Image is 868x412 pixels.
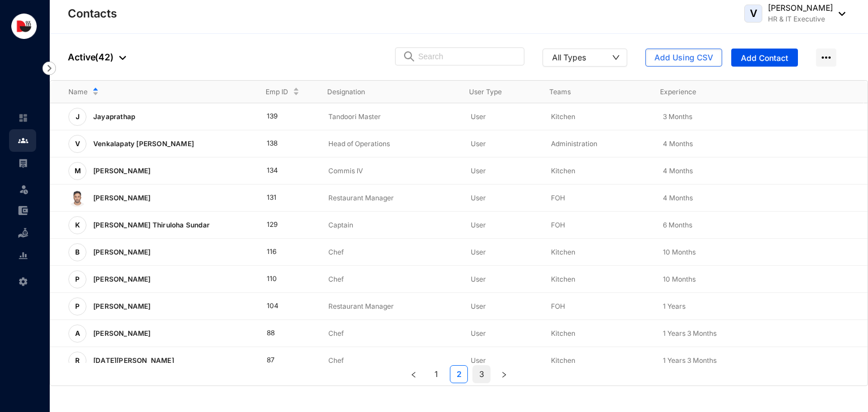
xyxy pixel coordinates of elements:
[68,50,126,64] p: Active ( 42 )
[18,277,28,287] img: settings-unselected.1febfda315e6e19643a1.svg
[86,108,140,126] p: Jayaprathap
[768,2,833,14] p: [PERSON_NAME]
[471,248,486,256] span: User
[551,274,644,285] p: Kitchen
[451,81,531,103] th: User Type
[551,192,644,204] p: FOH
[75,222,80,229] span: K
[249,157,311,185] td: 134
[663,248,696,256] span: 10 Months
[18,135,28,146] img: people.b0bd17028ad2877b116a.svg
[663,302,685,310] span: 1 Years
[309,81,451,103] th: Designation
[450,365,468,383] li: 2
[328,274,453,285] p: Chef
[249,293,311,320] td: 104
[328,301,453,312] p: Restaurant Manager
[501,371,507,378] span: right
[427,365,445,383] li: 1
[86,135,198,153] p: Venkalapaty [PERSON_NAME]
[663,194,693,202] span: 4 Months
[9,222,36,244] li: Loan
[551,165,644,177] p: Kitchen
[75,357,80,364] span: R
[663,356,717,365] span: 1 Years 3 Months
[418,48,517,65] input: Search
[328,138,453,150] p: Head of Operations
[472,365,491,383] li: 3
[86,162,155,180] p: [PERSON_NAME]
[68,6,117,21] p: Contacts
[551,328,644,339] p: Kitchen
[471,275,486,283] span: User
[750,8,757,19] span: V
[663,329,717,338] span: 1 Years 3 Months
[450,366,467,383] a: 2
[612,54,620,62] span: down
[645,49,722,67] button: Add Using CSV
[471,329,486,338] span: User
[266,86,288,98] span: Emp ID
[42,62,56,75] img: nav-icon-right.af6afadce00d159da59955279c43614e.svg
[68,86,88,98] span: Name
[249,185,311,212] td: 131
[86,189,155,207] p: [PERSON_NAME]
[9,129,36,152] li: Contacts
[328,247,453,258] p: Chef
[18,251,28,261] img: report-unselected.e6a6b4230fc7da01f883.svg
[471,221,486,229] span: User
[531,81,642,103] th: Teams
[249,103,311,130] td: 139
[75,303,80,310] span: P
[249,266,311,293] td: 110
[328,111,453,122] p: Tandoori Master
[249,130,311,157] td: 138
[663,166,693,175] span: 4 Months
[663,112,692,121] span: 3 Months
[18,158,28,168] img: payroll-unselected.b590312f920e76f0c668.svg
[86,325,155,343] p: [PERSON_NAME]
[542,49,627,67] button: All Types
[663,275,696,283] span: 10 Months
[551,247,644,258] p: Kitchen
[328,355,453,366] p: Chef
[86,352,179,370] p: [DATE][PERSON_NAME]
[833,12,845,16] img: dropdown-black.8e83cc76930a90b1a4fdb6d089b7bf3a.svg
[471,302,486,310] span: User
[249,347,311,374] td: 87
[410,371,417,378] span: left
[86,270,155,288] p: [PERSON_NAME]
[9,199,36,222] li: Expenses
[86,243,155,261] p: [PERSON_NAME]
[18,113,28,123] img: home-unselected.a29eae3204392db15eaf.svg
[9,107,36,129] li: Home
[471,112,486,121] span: User
[551,111,644,122] p: Kitchen
[551,138,644,150] p: Administration
[471,194,486,202] span: User
[76,113,80,120] span: J
[663,221,692,229] span: 6 Months
[11,14,37,39] img: logo
[816,49,836,67] img: more-horizontal.eedb2faff8778e1aceccc67cc90ae3cb.svg
[471,139,486,148] span: User
[405,365,423,383] li: Previous Page
[473,366,490,383] a: 3
[68,189,86,207] img: 1753414261578_WCoAXgZQCN
[741,52,788,64] span: Add Contact
[75,276,80,283] span: P
[428,366,445,383] a: 1
[551,220,644,231] p: FOH
[249,239,311,266] td: 116
[75,168,81,174] span: M
[9,244,36,267] li: Reports
[18,228,28,238] img: loan-unselected.d74d20a04637f2d15ab5.svg
[402,51,416,62] img: search.8ce656024d3affaeffe32e5b30621cb7.svg
[328,220,453,231] p: Captain
[768,14,833,25] p: HR & IT Executive
[328,328,453,339] p: Chef
[9,152,36,174] li: Payroll
[552,51,586,63] div: All Types
[249,320,311,347] td: 88
[663,139,693,148] span: 4 Months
